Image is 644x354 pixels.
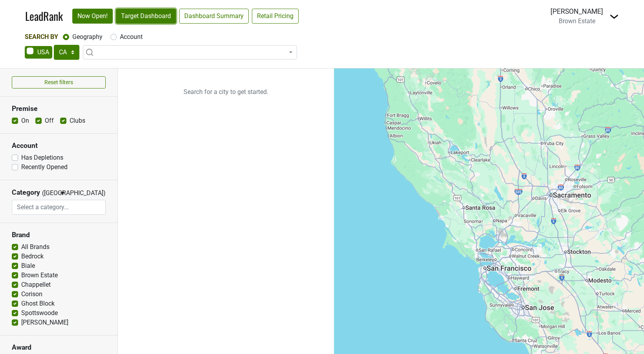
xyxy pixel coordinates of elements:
[12,142,106,150] h3: Account
[72,32,103,42] label: Geography
[60,190,66,197] span: ▼
[12,231,106,239] h3: Brand
[12,200,105,215] input: Select a category...
[12,76,106,88] button: Reset filters
[21,242,50,252] label: All Brands
[45,116,54,125] label: Off
[21,153,63,162] label: Has Depletions
[21,252,44,261] label: Bedrock
[550,6,603,17] div: [PERSON_NAME]
[21,308,58,318] label: Spottswoode
[21,116,29,125] label: On
[12,343,106,352] h3: Award
[120,32,143,42] label: Account
[25,33,58,41] span: Search By
[72,9,113,24] a: Now Open!
[12,188,40,197] h3: Category
[559,17,595,25] span: Brown Estate
[12,105,106,113] h3: Premise
[179,9,249,24] a: Dashboard Summary
[25,8,63,24] a: LeadRank
[21,271,58,280] label: Brown Estate
[609,12,619,21] img: Dropdown Menu
[21,280,51,289] label: Chappellet
[21,162,68,172] label: Recently Opened
[21,299,55,308] label: Ghost Block
[70,116,85,125] label: Clubs
[116,9,176,24] a: Target Dashboard
[21,289,42,299] label: Corison
[21,261,35,271] label: Biale
[21,318,68,327] label: [PERSON_NAME]
[42,188,58,200] span: ([GEOGRAPHIC_DATA])
[252,9,299,24] a: Retail Pricing
[118,68,334,116] p: Search for a city to get started.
